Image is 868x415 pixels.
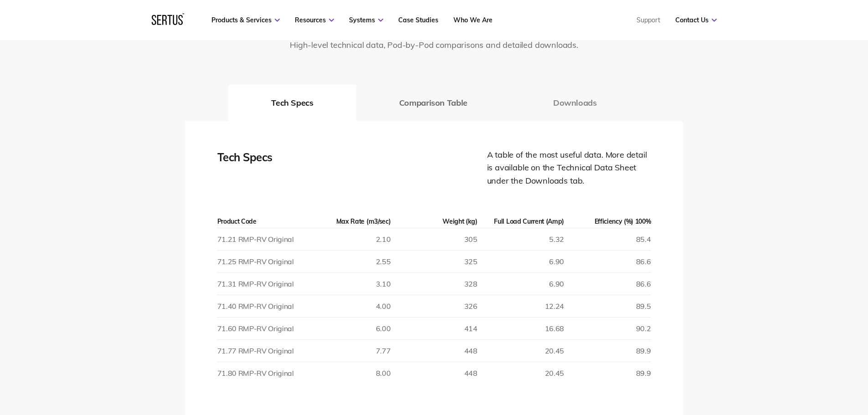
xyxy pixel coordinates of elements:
[304,215,390,228] th: Max Rate (m3/sec)
[217,40,651,50] p: High-level technical data, Pod-by-Pod comparisons and detailed downloads.
[217,295,304,317] td: 71.40 RMP-RV Original
[390,272,477,295] td: 328
[217,149,308,188] div: Tech Specs
[304,362,390,384] td: 8.00
[390,250,477,272] td: 325
[478,272,564,295] td: 6.90
[478,317,564,339] td: 16.68
[675,16,717,24] a: Contact Us
[564,228,651,250] td: 85.4
[564,295,651,317] td: 89.5
[304,339,390,362] td: 7.77
[564,362,651,384] td: 89.9
[637,16,660,24] a: Support
[217,272,304,295] td: 71.31 RMP-RV Original
[217,362,304,384] td: 71.80 RMP-RV Original
[478,362,564,384] td: 20.45
[510,85,640,121] button: Downloads
[304,272,390,295] td: 3.10
[217,250,304,272] td: 71.25 RMP-RV Original
[704,309,868,415] iframe: Chat Widget
[390,215,477,228] th: Weight (kg)
[217,215,304,228] th: Product Code
[304,317,390,339] td: 6.00
[453,16,493,24] a: Who We Are
[478,228,564,250] td: 5.32
[390,295,477,317] td: 326
[390,339,477,362] td: 448
[564,339,651,362] td: 89.9
[478,250,564,272] td: 6.90
[564,272,651,295] td: 86.6
[564,317,651,339] td: 90.2
[211,16,280,24] a: Products & Services
[304,250,390,272] td: 2.55
[304,228,390,250] td: 2.10
[390,317,477,339] td: 414
[390,228,477,250] td: 305
[390,362,477,384] td: 448
[478,215,564,228] th: Full Load Current (Amp)
[217,317,304,339] td: 71.60 RMP-RV Original
[564,215,651,228] th: Efficiency (%) 100%
[564,250,651,272] td: 86.6
[295,16,334,24] a: Resources
[304,295,390,317] td: 4.00
[356,85,510,121] button: Comparison Table
[217,228,304,250] td: 71.21 RMP-RV Original
[487,149,651,188] div: A table of the most useful data. More detail is available on the Technical Data Sheet under the D...
[478,295,564,317] td: 12.24
[349,16,383,24] a: Systems
[217,339,304,362] td: 71.77 RMP-RV Original
[478,339,564,362] td: 20.45
[398,16,438,24] a: Case Studies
